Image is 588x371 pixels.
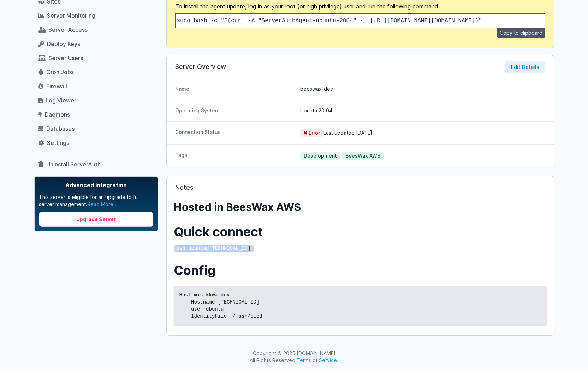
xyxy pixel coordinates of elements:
[175,2,545,11] p: To install the agent update, log in as your root (or high privilege) user and run the following c...
[39,212,153,227] a: Upgrade Server
[34,122,158,135] a: Databases
[45,111,70,118] span: Daemons
[34,37,158,50] a: Deploy Keys
[300,86,545,93] dd: beeswax-dev
[174,201,547,213] h3: Hosted in BeesWax AWS
[34,108,158,121] a: Daemons
[47,139,69,146] span: Settings
[174,263,547,277] h2: Config
[34,158,158,171] a: Uninstall ServerAuth
[34,136,158,149] a: Settings
[300,152,340,160] span: Development
[46,83,67,90] span: Firewall
[179,291,541,320] code: Host mis_kkwa-dev Hostname [TECHNICAL_ID] user ubuntu IdentityFile ~/.ssh/cied
[177,18,482,24] code: sudo bash -c "$(curl -A "ServerAuthAgent-ubuntu-2004" -L [URL][DOMAIN_NAME][DOMAIN_NAME])"
[175,183,545,192] h3: Notes
[46,97,76,104] span: Log Viewer
[39,181,153,189] span: Advanced Integration
[87,201,118,207] a: Read More...
[174,225,547,239] h2: Quick connect
[34,23,158,36] a: Server Access
[300,129,323,137] span: Error
[46,125,75,132] span: Databases
[48,26,88,33] span: Server Access
[46,69,74,76] span: Cron Jobs
[34,94,158,107] a: Log Viewer
[297,357,337,363] a: Terms of Service
[175,129,295,137] dt: Connection Status
[34,80,158,93] a: Firewall
[34,9,158,22] a: Server Monitoring
[47,12,95,19] span: Server Monitoring
[342,152,384,160] span: BeesWax AWS
[300,107,545,114] dd: Ubuntu 20.04
[47,40,80,47] span: Deploy Keys
[175,152,295,160] dt: Tags
[175,86,295,93] dt: Name
[39,194,153,208] p: This server is eligible for an upgrade to full server management.
[175,63,545,71] h3: Server Overview
[46,161,101,168] span: Uninstall ServerAuth
[497,28,545,38] button: Copy to clipboard
[48,54,83,61] span: Server Users
[175,107,295,114] dt: Operating System
[34,66,158,78] a: Cron Jobs
[34,52,158,64] a: Server Users
[174,245,254,252] code: ssh ubuntu@[TECHNICAL_ID]
[505,61,545,73] button: Edit Details
[300,129,545,137] dd: Last updated [DATE]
